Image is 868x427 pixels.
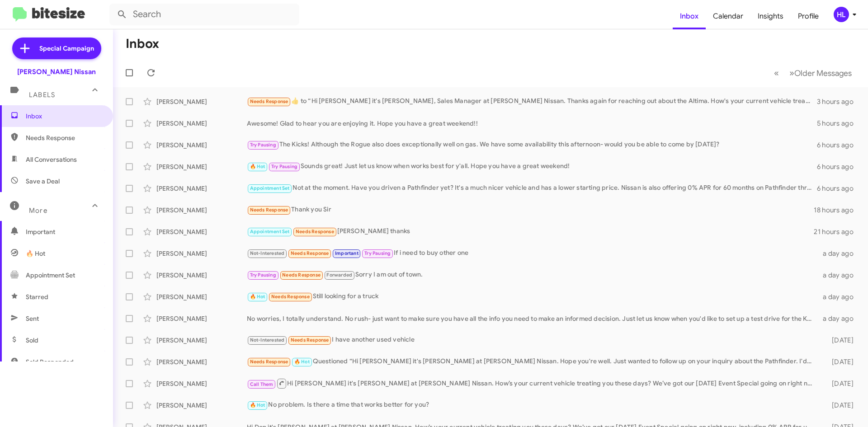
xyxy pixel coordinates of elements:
[291,250,329,256] span: Needs Response
[250,185,290,191] span: Appointment Set
[26,177,60,186] span: Save a Deal
[17,67,96,76] div: [PERSON_NAME] Nissan
[247,205,814,215] div: Thank you Sir
[156,292,247,301] div: [PERSON_NAME]
[291,337,329,343] span: Needs Response
[247,400,817,410] div: No problem. Is there a time that works better for you?
[325,271,354,280] span: Forwarded
[26,112,103,121] span: Inbox
[296,229,334,235] span: Needs Response
[271,294,310,300] span: Needs Response
[26,292,48,301] span: Starred
[814,227,861,236] div: 21 hours ago
[791,3,826,29] a: Profile
[817,379,861,388] div: [DATE]
[826,7,858,22] button: HL
[834,7,849,22] div: HL
[26,249,45,258] span: 🔥 Hot
[156,119,247,128] div: [PERSON_NAME]
[12,38,101,59] a: Special Campaign
[156,379,247,388] div: [PERSON_NAME]
[247,314,817,323] div: No worries, I totally understand. No rush- just want to make sure you have all the info you need ...
[156,401,247,410] div: [PERSON_NAME]
[109,4,299,25] input: Search
[250,359,288,365] span: Needs Response
[250,229,290,235] span: Appointment Set
[26,357,74,366] span: Sold Responded
[247,226,814,237] div: [PERSON_NAME] thanks
[817,357,861,366] div: [DATE]
[814,206,861,215] div: 18 hours ago
[817,401,861,410] div: [DATE]
[335,250,359,256] span: Important
[29,91,55,99] span: Labels
[817,336,861,345] div: [DATE]
[26,271,75,280] span: Appointment Set
[784,64,857,82] button: Next
[247,96,817,107] div: ​👍​ to “ Hi [PERSON_NAME] it's [PERSON_NAME], Sales Manager at [PERSON_NAME] Nissan. Thanks again...
[247,357,817,367] div: Questioned “Hi [PERSON_NAME] it's [PERSON_NAME] at [PERSON_NAME] Nissan. Hope you're well. Just w...
[156,162,247,171] div: [PERSON_NAME]
[26,314,39,323] span: Sent
[250,272,276,278] span: Try Pausing
[156,271,247,280] div: [PERSON_NAME]
[250,164,265,169] span: 🔥 Hot
[817,314,861,323] div: a day ago
[156,227,247,236] div: [PERSON_NAME]
[156,249,247,258] div: [PERSON_NAME]
[26,336,38,345] span: Sold
[250,381,274,387] span: Call Them
[247,248,817,258] div: If i need to buy other one
[39,44,94,53] span: Special Campaign
[817,119,861,128] div: 5 hours ago
[250,402,265,408] span: 🔥 Hot
[250,250,285,256] span: Not-Interested
[817,162,861,171] div: 6 hours ago
[247,161,817,172] div: Sounds great! Just let us know when works best for y'all. Hope you have a great weekend!
[156,314,247,323] div: [PERSON_NAME]
[794,68,852,78] span: Older Messages
[247,140,817,150] div: The Kicks! Although the Rogue also does exceptionally well on gas. We have some availability this...
[247,119,817,128] div: Awesome! Glad to hear you are enjoying it. Hope you have a great weekend!!
[817,141,861,150] div: 6 hours ago
[250,294,265,300] span: 🔥 Hot
[817,292,861,301] div: a day ago
[817,97,861,106] div: 3 hours ago
[156,357,247,366] div: [PERSON_NAME]
[706,3,750,29] a: Calendar
[126,37,159,51] h1: Inbox
[156,97,247,106] div: [PERSON_NAME]
[29,206,47,215] span: More
[769,64,784,82] button: Previous
[817,271,861,280] div: a day ago
[271,164,297,169] span: Try Pausing
[26,133,103,142] span: Needs Response
[364,250,391,256] span: Try Pausing
[817,184,861,193] div: 6 hours ago
[769,64,857,82] nav: Page navigation example
[250,99,288,104] span: Needs Response
[250,337,285,343] span: Not-Interested
[26,227,103,236] span: Important
[156,184,247,193] div: [PERSON_NAME]
[750,3,791,29] a: Insights
[156,206,247,215] div: [PERSON_NAME]
[774,67,779,79] span: «
[250,207,288,213] span: Needs Response
[156,141,247,150] div: [PERSON_NAME]
[250,142,276,148] span: Try Pausing
[156,336,247,345] div: [PERSON_NAME]
[294,359,310,365] span: 🔥 Hot
[26,155,77,164] span: All Conversations
[817,249,861,258] div: a day ago
[247,335,817,345] div: I have another used vehicle
[247,183,817,193] div: Not at the moment. Have you driven a Pathfinder yet? It's a much nicer vehicle and has a lower st...
[247,291,817,302] div: Still looking for a truck
[789,67,794,79] span: »
[673,3,706,29] a: Inbox
[282,272,321,278] span: Needs Response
